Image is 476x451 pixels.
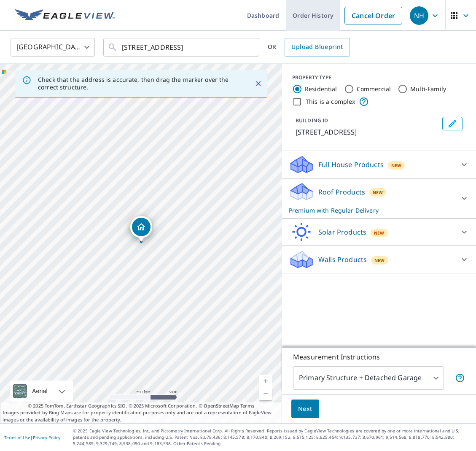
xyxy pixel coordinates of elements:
[122,35,242,59] input: Search by address or latitude-longitude
[15,9,115,22] img: EV Logo
[240,402,254,409] a: Terms
[318,159,384,170] p: Full House Products
[285,38,350,57] a: Upload Blueprint
[259,375,272,387] a: Current Level 17, Zoom In
[38,76,239,91] p: Check that the address is accurate, then drag the marker over the correct structure.
[306,97,355,106] label: This is a complex
[259,387,272,400] a: Current Level 17, Zoom Out
[289,154,469,175] div: Full House ProductsNew
[305,85,337,93] label: Residential
[10,381,73,402] div: Aerial
[11,35,95,59] div: [GEOGRAPHIC_DATA]
[293,366,444,390] div: Primary Structure + Detached Garage
[289,206,454,215] p: Premium with Regular Delivery
[130,216,152,242] div: Dropped pin, building 1, Residential property, 18830 64th Ave W Lynnwood, WA 98036
[373,189,383,196] span: New
[204,402,239,409] a: OpenStreetMap
[268,38,350,57] div: OR
[4,435,60,440] p: |
[318,187,365,197] p: Roof Products
[4,435,30,440] a: Terms of Use
[28,402,254,410] span: © 2025 TomTom, Earthstar Geographics SIO, © 2025 Microsoft Corporation, ©
[291,42,343,52] span: Upload Blueprint
[318,254,367,265] p: Walls Products
[374,230,384,236] span: New
[344,7,402,24] a: Cancel Order
[30,381,50,402] div: Aerial
[357,85,391,93] label: Commercial
[455,373,465,383] span: Your report will include the primary structure and a detached garage if one exists.
[289,249,469,270] div: Walls ProductsNew
[296,127,439,137] p: [STREET_ADDRESS]
[292,74,466,81] div: PROPERTY TYPE
[410,6,428,25] div: NH
[391,162,401,169] span: New
[410,85,446,93] label: Multi-Family
[253,78,264,89] button: Close
[442,117,463,130] button: Edit building 1
[293,352,465,362] p: Measurement Instructions
[291,400,319,419] button: Next
[289,222,469,242] div: Solar ProductsNew
[289,182,469,215] div: Roof ProductsNewPremium with Regular Delivery
[318,227,366,237] p: Solar Products
[374,257,385,264] span: New
[298,404,312,414] span: Next
[33,435,60,440] a: Privacy Policy
[73,428,472,447] p: © 2025 Eagle View Technologies, Inc. and Pictometry International Corp. All Rights Reserved. Repo...
[296,117,328,124] p: BUILDING ID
